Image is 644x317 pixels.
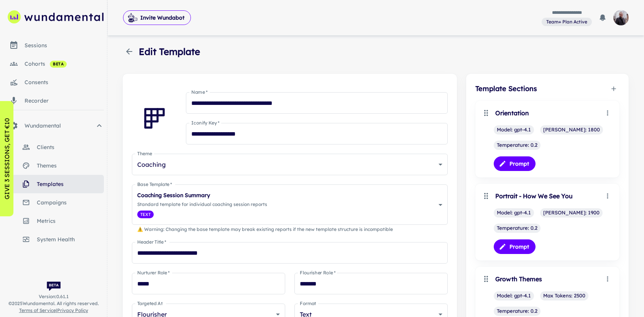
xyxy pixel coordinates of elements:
a: metrics [3,212,104,230]
a: Privacy Policy [57,307,88,313]
span: Wundamental [25,121,95,130]
span: templates [37,180,104,188]
div: Model: gpt-4.1 [494,125,534,134]
label: Targeted At [137,300,163,307]
button: Prompt [494,156,536,171]
div: cohorts [25,60,104,68]
span: Standard template for individual coaching session reports [137,201,267,207]
label: Base Template [137,181,172,188]
h4: Edit Template [139,45,200,58]
span: © 2025 Wundamental. All rights reserved. [8,300,99,307]
label: Format [300,300,316,307]
span: [PERSON_NAME]: 1800 [540,126,603,134]
span: Model: gpt-4.1 [494,209,534,217]
a: templates [3,175,104,193]
p: GIVE 3 SESSIONS, GET €10 [2,118,11,199]
span: Model: gpt-4.1 [494,126,534,134]
div: Model: gpt-4.1 [494,291,534,300]
span: Model: gpt-4.1 [494,292,534,300]
a: themes [3,156,104,175]
a: recorder [3,91,104,110]
span: [PERSON_NAME]: 1900 [540,209,603,217]
div: recorder [25,96,104,105]
div: Model: gpt-4.1 [494,208,534,217]
span: | [19,307,88,314]
a: campaigns [3,193,104,212]
button: Invite Wundabot [123,10,191,25]
a: clients [3,138,104,156]
div: [PERSON_NAME]: 1900 [540,208,603,217]
div: Temperature: 0.2 [494,141,540,150]
a: cohorts beta [3,55,104,73]
p: ⚠️ Warning: Changing the base template may break existing reports if the new template structure i... [137,226,442,233]
span: themes [37,161,104,170]
a: View and manage your current plan and billing details. [542,17,592,27]
span: campaigns [37,198,104,207]
span: metrics [37,217,104,225]
button: Add new section [608,83,619,95]
div: Temperature: 0.2 [494,224,540,233]
h6: Orientation [494,107,599,119]
span: Invite Wundabot to record a meeting [123,10,191,25]
div: consents [25,78,104,86]
span: clients [37,143,104,151]
span: Temperature: 0.2 [494,224,540,232]
label: Name [191,89,207,95]
span: Version: 0.61.1 [39,293,69,300]
h6: Template Sections [475,83,537,94]
img: photoURL [613,10,629,25]
div: Temperature: 0.2 [494,307,540,316]
span: TEXT [137,210,154,219]
label: Iconify Key [191,119,220,126]
div: Wundamental [3,116,104,135]
label: Theme [137,150,152,157]
p: Coaching Session Summary [137,191,435,199]
div: sessions [25,41,104,50]
label: Nurturer Role [137,269,170,276]
a: consents [3,73,104,91]
h6: Portrait - How We See You [494,190,599,202]
span: Max Tokens: 2500 [540,292,588,300]
h6: Growth Themes [494,273,599,285]
span: system health [37,235,104,244]
a: Terms of Service [19,307,56,313]
span: Temperature: 0.2 [494,307,540,315]
span: View and manage your current plan and billing details. [542,18,592,25]
span: Temperature: 0.2 [494,141,540,149]
div: Max Tokens: 2500 [540,291,588,300]
a: sessions [3,36,104,55]
button: Prompt [494,239,536,254]
div: [PERSON_NAME]: 1800 [540,125,603,134]
label: Header Title [137,239,166,245]
div: Coaching [132,154,448,175]
span: beta [50,61,67,67]
a: system health [3,230,104,249]
label: Flourisher Role [300,269,335,276]
span: Team+ Plan Active [543,18,590,25]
